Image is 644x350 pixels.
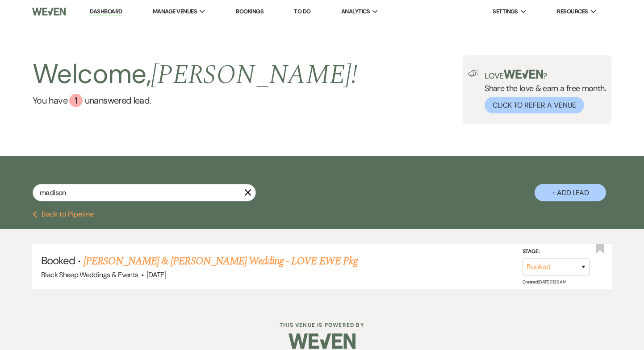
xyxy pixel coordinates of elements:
[236,8,263,15] a: Bookings
[153,7,197,16] span: Manage Venues
[33,94,357,107] a: You have 1 unanswered lead.
[485,70,606,80] p: Love ?
[504,70,544,79] img: weven-logo-green.svg
[41,270,138,279] span: Black Sheep Weddings & Events
[146,270,166,279] span: [DATE]
[33,184,256,201] input: Search by name, event date, email address or phone number
[557,7,588,16] span: Resources
[33,55,357,94] h2: Welcome,
[90,8,122,16] a: Dashboard
[523,247,590,257] label: Stage:
[523,279,566,285] span: Created: [DATE] 11:26 AM
[84,253,358,269] a: [PERSON_NAME] & [PERSON_NAME] Wedding - LOVE EWE Pkg
[41,254,75,267] span: Booked
[479,70,606,113] div: Share the love & earn a free month.
[33,211,94,218] button: Back to Pipeline
[493,7,518,16] span: Settings
[485,97,584,113] button: Click to Refer a Venue
[341,7,370,16] span: Analytics
[32,2,66,21] img: Weven Logo
[294,8,310,15] a: To Do
[468,70,479,77] img: loud-speaker-illustration.svg
[151,54,357,96] span: [PERSON_NAME] !
[69,94,83,107] div: 1
[535,184,606,201] button: + Add Lead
